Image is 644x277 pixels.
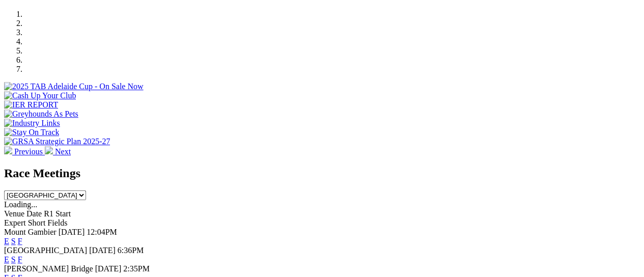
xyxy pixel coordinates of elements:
a: S [11,255,16,264]
span: [DATE] [95,264,122,273]
span: [GEOGRAPHIC_DATA] [4,246,87,255]
span: Venue [4,209,24,218]
span: [PERSON_NAME] Bridge [4,264,93,273]
img: chevron-left-pager-white.svg [4,146,12,154]
img: IER REPORT [4,100,58,109]
img: chevron-right-pager-white.svg [45,146,53,154]
span: Date [26,209,42,218]
span: Mount Gambier [4,228,57,236]
img: 2025 TAB Adelaide Cup - On Sale Now [4,82,144,91]
img: Stay On Track [4,128,59,137]
span: 12:04PM [87,228,117,236]
span: 2:35PM [123,264,150,273]
span: Expert [4,218,26,227]
img: Industry Links [4,119,60,128]
img: Greyhounds As Pets [4,109,78,119]
span: 6:36PM [118,246,144,255]
span: Previous [14,147,43,156]
img: Cash Up Your Club [4,91,76,100]
a: E [4,237,9,245]
span: Fields [47,218,67,227]
span: Loading... [4,200,37,209]
img: GRSA Strategic Plan 2025-27 [4,137,110,146]
span: Next [55,147,71,156]
h2: Race Meetings [4,167,640,180]
span: Short [28,218,46,227]
a: Next [45,147,71,156]
span: R1 Start [44,209,71,218]
a: F [18,255,22,264]
a: F [18,237,22,245]
a: S [11,237,16,245]
a: E [4,255,9,264]
span: [DATE] [89,246,116,255]
a: Previous [4,147,45,156]
span: [DATE] [59,228,85,236]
